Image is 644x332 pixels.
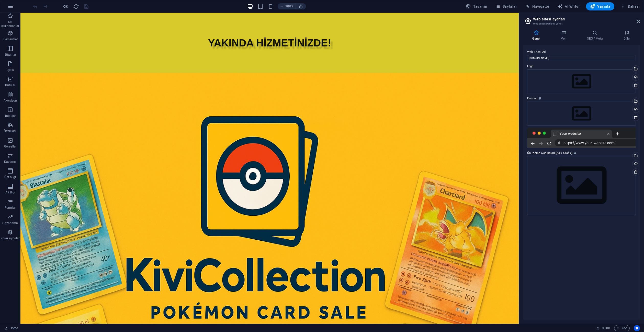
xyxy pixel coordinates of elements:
[5,206,16,210] p: Formlar
[466,4,487,9] span: Tasarım
[5,114,16,118] p: Tablolar
[6,68,14,72] p: İçerik
[527,69,636,93] div: Dosya yöneticisinden, stok fotoğraflardan dosyalar seçin veya dosya(lar) yükleyin
[527,63,636,69] label: Logo
[527,55,636,61] input: Adı...
[4,325,18,331] a: Seçimi iptal etmek için tıkla. Sayfaları açmak için çift tıkla
[602,325,610,331] span: 00 00
[523,30,552,41] h4: Genel
[2,221,18,225] p: Pazarlama
[558,4,580,9] span: AI Writer
[299,4,303,9] i: Yeniden boyutlandırmada yakınlaştırma düzeyini seçilen cihaza uyacak şekilde otomatik olarak ayarla.
[527,95,636,102] label: Favicon
[5,190,15,194] p: Alt Bigi
[4,175,16,179] p: Üst bilgi
[614,30,640,41] h4: Diller
[533,21,630,26] h3: Web sitesi ayarlarını yönet
[4,144,16,149] p: Görseller
[495,4,517,9] span: Sayfalar
[527,150,636,156] label: Ön İzleme Görüntüsü (Açık Grafik)
[63,3,69,9] button: Ön izleme modundan çıkıp düzenlemeye devam etmek için buraya tıklayın
[4,53,16,57] p: Sütunlar
[614,325,630,331] button: Kod
[73,4,79,9] i: Sayfayı yeniden yükleyin
[527,102,636,126] div: Dosya yöneticisinden, stok fotoğraflardan dosyalar seçin veya dosya(lar) yükleyin
[533,17,640,21] h2: Web sitesi ayarları
[596,325,610,331] h6: Oturum süresi
[4,99,17,103] p: Akordeon
[586,2,614,10] button: Yayınla
[464,2,489,10] button: Tasarım
[278,3,296,9] button: 100%
[634,325,640,331] button: Usercentrics
[556,2,582,10] button: AI Writer
[616,325,627,331] span: Kod
[1,236,20,240] p: Koleksiyonlar
[73,3,79,9] button: reload
[4,129,16,133] p: Özellikler
[4,160,16,164] p: Kaydırıcı
[552,30,578,41] h4: Veri
[527,49,636,55] label: Web Sitesi Adı
[578,30,614,41] h4: SEO / Meta
[523,2,551,10] button: Navigatör
[618,2,642,10] button: Dahası
[493,2,519,10] button: Sayfalar
[620,4,640,9] span: Dahası
[525,4,549,9] span: Navigatör
[590,4,610,9] span: Yayınla
[605,326,606,330] span: :
[285,3,293,9] h6: 100%
[527,156,636,215] div: Dosya yöneticisinden, stok fotoğraflardan dosyalar seçin veya dosya(lar) yükleyin
[3,37,18,41] p: Elementler
[5,83,16,87] p: Kutular
[464,2,489,10] div: Tasarım (Ctrl+Alt+Y)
